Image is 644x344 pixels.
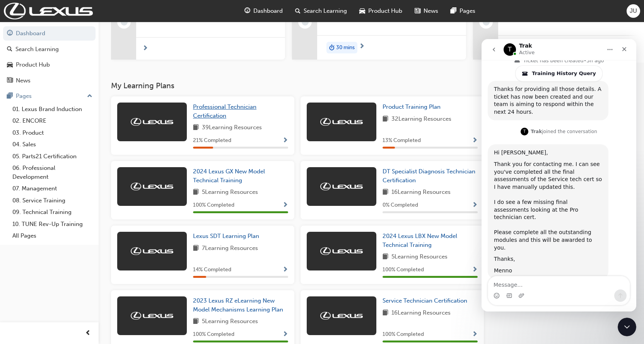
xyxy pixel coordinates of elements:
[4,3,93,19] img: Trak
[16,92,32,101] div: Pages
[7,30,13,37] span: guage-icon
[7,77,13,84] span: news-icon
[472,136,478,145] button: Show Progress
[383,103,444,111] a: Product Training Plan
[121,19,128,26] span: learningRecordVerb_NONE-icon
[3,26,96,41] a: Dashboard
[131,247,173,255] img: Trak
[472,137,478,144] span: Show Progress
[193,244,199,253] span: book-icon
[9,151,96,163] a: 05. Parts21 Certification
[202,244,258,253] span: 7 Learning Resources
[320,247,363,255] img: Trak
[383,232,478,249] a: 2024 Lexus LBX New Model Technical Training
[3,58,96,72] a: Product Hub
[9,183,96,195] a: 07. Management
[383,330,424,339] span: 100 % Completed
[483,19,490,26] span: learningRecordVerb_NONE-icon
[444,3,482,19] a: pages-iconPages
[7,93,13,100] span: pages-icon
[472,200,478,210] button: Show Progress
[336,43,355,52] span: 30 mins
[320,312,363,320] img: Trak
[9,127,96,139] a: 03. Product
[202,123,262,133] span: 39 Learning Resources
[383,201,418,210] span: 0 % Completed
[383,115,388,124] span: book-icon
[193,297,283,313] span: 2023 Lexus RZ eLearning New Model Mechanisms Learning Plan
[131,118,173,126] img: Trak
[244,6,250,16] span: guage-icon
[415,6,420,16] span: news-icon
[7,46,12,53] span: search-icon
[193,232,262,241] a: Lexus SDT Learning Plan
[391,252,448,262] span: 5 Learning Resources
[9,139,96,151] a: 04. Sales
[383,168,475,184] span: DT Specialist Diagnosis Technician Certification
[282,265,288,275] button: Show Progress
[131,183,173,190] img: Trak
[295,6,301,16] span: search-icon
[131,312,173,320] img: Trak
[193,201,234,210] span: 100 % Completed
[15,45,59,54] div: Search Learning
[193,330,234,339] span: 100 % Completed
[391,115,451,124] span: 32 Learning Resources
[618,318,636,336] iframe: Intercom live chat
[383,297,467,304] span: Service Technician Certification
[282,200,288,210] button: Show Progress
[630,7,637,15] span: JU
[391,188,451,197] span: 16 Learning Resources
[238,3,289,19] a: guage-iconDashboard
[7,62,13,68] span: car-icon
[193,123,199,133] span: book-icon
[85,329,91,338] span: prev-icon
[320,118,363,126] img: Trak
[383,265,424,274] span: 100 % Completed
[368,7,402,15] span: Product Hub
[193,167,288,185] a: 2024 Lexus GX New Model Technical Training
[282,137,288,144] span: Show Progress
[9,162,96,183] a: 06. Professional Development
[111,81,484,90] h3: My Learning Plans
[460,7,475,15] span: Pages
[282,330,288,339] button: Show Progress
[3,89,96,103] button: Pages
[359,43,365,50] span: next-icon
[482,39,636,311] iframe: Intercom live chat
[383,136,421,145] span: 13 % Completed
[9,103,96,115] a: 01. Lexus Brand Induction
[408,3,444,19] a: news-iconNews
[282,136,288,145] button: Show Progress
[193,103,288,120] a: Professional Technician Certification
[16,60,50,69] div: Product Hub
[193,188,199,197] span: book-icon
[193,168,265,184] span: 2024 Lexus GX New Model Technical Training
[424,7,438,15] span: News
[383,103,441,110] span: Product Training Plan
[193,233,259,240] span: Lexus SDT Learning Plan
[353,3,408,19] a: car-iconProduct Hub
[472,265,478,275] button: Show Progress
[193,265,231,274] span: 14 % Completed
[193,136,231,145] span: 21 % Completed
[9,218,96,230] a: 10. TUNE Rev-Up Training
[359,6,365,16] span: car-icon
